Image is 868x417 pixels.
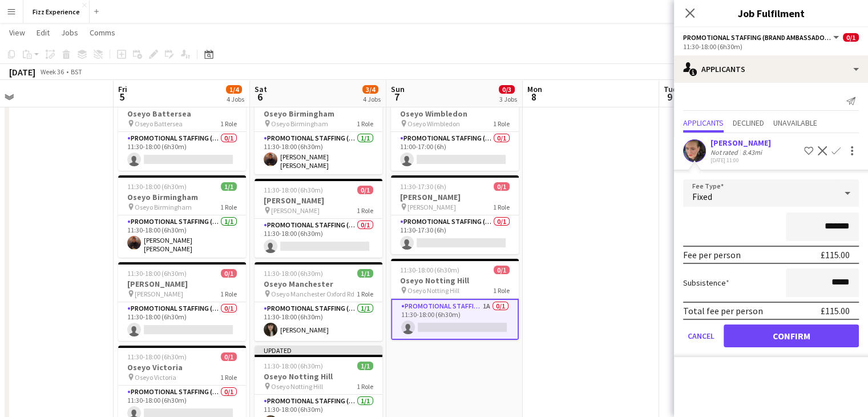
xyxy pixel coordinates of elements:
[391,275,519,286] h3: Oseyo Notting Hill
[357,186,373,194] span: 0/1
[264,186,323,194] span: 11:30-18:00 (6h30m)
[118,132,246,171] app-card-role: Promotional Staffing (Brand Ambassadors)0/111:30-18:00 (6h30m)
[253,90,267,103] span: 6
[264,269,323,278] span: 11:30-18:00 (6h30m)
[220,373,237,382] span: 1 Role
[71,67,82,76] div: BST
[357,290,373,298] span: 1 Role
[821,305,850,316] div: £115.00
[37,27,50,38] span: Edit
[391,175,519,254] app-job-card: 11:30-17:30 (6h)0/1[PERSON_NAME] [PERSON_NAME]1 RolePromotional Staffing (Brand Ambassadors)0/111...
[526,90,542,103] span: 8
[118,192,246,202] h3: Oseyo Birmingham
[127,352,187,361] span: 11:30-18:00 (6h30m)
[683,278,729,288] label: Subsistence
[255,371,382,382] h3: Oseyo Notting Hill
[710,138,771,148] div: [PERSON_NAME]
[264,362,323,370] span: 11:30-18:00 (6h30m)
[843,33,859,42] span: 0/1
[494,266,510,274] span: 0/1
[674,55,868,83] div: Applicants
[683,42,859,51] div: 11:30-18:00 (6h30m)
[493,203,510,211] span: 1 Role
[391,215,519,254] app-card-role: Promotional Staffing (Brand Ambassadors)0/111:30-17:30 (6h)
[271,382,323,391] span: Oseyo Notting Hill
[255,179,382,258] app-job-card: 11:30-18:00 (6h30m)0/1[PERSON_NAME] [PERSON_NAME]1 RolePromotional Staffing (Brand Ambassadors)0/...
[255,346,382,355] div: Updated
[683,33,831,42] span: Promotional Staffing (Brand Ambassadors)
[357,269,373,278] span: 1/1
[391,132,519,171] app-card-role: Promotional Staffing (Brand Ambassadors)0/111:00-17:00 (6h)
[118,302,246,341] app-card-role: Promotional Staffing (Brand Ambassadors)0/111:30-18:00 (6h30m)
[357,362,373,370] span: 1/1
[118,84,127,94] span: Fri
[118,109,246,119] h3: Oseyo Battersea
[116,90,127,103] span: 5
[391,92,519,171] app-job-card: 11:00-17:00 (6h)0/1Oseyo Wimbledon Oseyo Wimbledon1 RolePromotional Staffing (Brand Ambassadors)0...
[662,90,677,103] span: 9
[220,119,237,128] span: 1 Role
[255,219,382,258] app-card-role: Promotional Staffing (Brand Ambassadors)0/111:30-18:00 (6h30m)
[362,85,378,94] span: 3/4
[271,206,320,215] span: [PERSON_NAME]
[400,266,459,274] span: 11:30-18:00 (6h30m)
[9,66,35,78] div: [DATE]
[740,148,764,157] div: 8.43mi
[118,262,246,341] app-job-card: 11:30-18:00 (6h30m)0/1[PERSON_NAME] [PERSON_NAME]1 RolePromotional Staffing (Brand Ambassadors)0/...
[391,259,519,340] app-job-card: 11:30-18:00 (6h30m)0/1Oseyo Notting Hill Oseyo Notting Hill1 RolePromotional Staffing (Brand Amba...
[118,175,246,258] app-job-card: 11:30-18:00 (6h30m)1/1Oseyo Birmingham Oseyo Birmingham1 RolePromotional Staffing (Brand Ambassad...
[821,249,850,260] div: £115.00
[90,27,115,38] span: Comms
[135,203,192,211] span: Oseyo Birmingham
[255,84,267,94] span: Sat
[255,279,382,289] h3: Oseyo Manchester
[32,25,54,40] a: Edit
[664,84,677,94] span: Tue
[391,192,519,202] h3: [PERSON_NAME]
[357,206,373,215] span: 1 Role
[255,262,382,341] app-job-card: 11:30-18:00 (6h30m)1/1Oseyo Manchester Oseyo Manchester Oxford Rd1 RolePromotional Staffing (Bran...
[407,286,459,295] span: Oseyo Notting Hill
[127,182,187,191] span: 11:30-18:00 (6h30m)
[493,119,510,128] span: 1 Role
[407,203,456,211] span: [PERSON_NAME]
[733,119,764,127] span: Declined
[271,290,354,298] span: Oseyo Manchester Oxford Rd
[255,132,382,174] app-card-role: Promotional Staffing (Brand Ambassadors)1/111:30-18:00 (6h30m)[PERSON_NAME] [PERSON_NAME]
[407,119,460,128] span: Oseyo Wimbledon
[683,33,841,42] button: Promotional Staffing (Brand Ambassadors)
[118,215,246,258] app-card-role: Promotional Staffing (Brand Ambassadors)1/111:30-18:00 (6h30m)[PERSON_NAME] [PERSON_NAME]
[118,92,246,171] app-job-card: 11:30-18:00 (6h30m)0/1Oseyo Battersea Oseyo Battersea1 RolePromotional Staffing (Brand Ambassador...
[220,203,237,211] span: 1 Role
[221,352,237,361] span: 0/1
[255,302,382,341] app-card-role: Promotional Staffing (Brand Ambassadors)1/111:30-18:00 (6h30m)[PERSON_NAME]
[271,119,328,128] span: Oseyo Birmingham
[9,27,25,38] span: View
[493,286,510,295] span: 1 Role
[118,362,246,372] h3: Oseyo Victoria
[127,269,187,278] span: 11:30-18:00 (6h30m)
[683,249,741,260] div: Fee per person
[363,95,381,103] div: 4 Jobs
[499,95,517,103] div: 3 Jobs
[220,290,237,298] span: 1 Role
[391,299,519,340] app-card-role: Promotional Staffing (Brand Ambassadors)1A0/111:30-18:00 (6h30m)
[499,85,515,94] span: 0/3
[255,195,382,206] h3: [PERSON_NAME]
[724,324,859,347] button: Confirm
[494,182,510,191] span: 0/1
[85,25,120,40] a: Comms
[5,25,30,40] a: View
[683,305,763,316] div: Total fee per person
[135,290,183,298] span: [PERSON_NAME]
[135,373,176,382] span: Oseyo Victoria
[135,119,183,128] span: Oseyo Battersea
[692,191,712,202] span: Fixed
[56,25,83,40] a: Jobs
[400,182,446,191] span: 11:30-17:30 (6h)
